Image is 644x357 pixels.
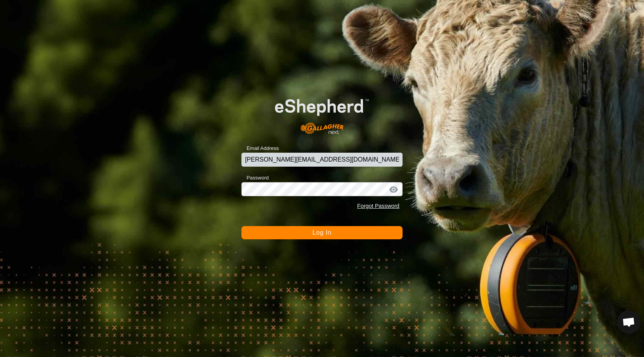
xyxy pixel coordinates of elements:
[241,153,403,167] input: Email Address
[357,203,399,209] a: Forgot Password
[312,229,332,236] span: Log In
[617,310,641,334] div: Open chat
[241,226,403,239] button: Log In
[258,85,387,140] img: E-shepherd Logo
[241,145,279,152] label: Email Address
[241,174,269,182] label: Password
